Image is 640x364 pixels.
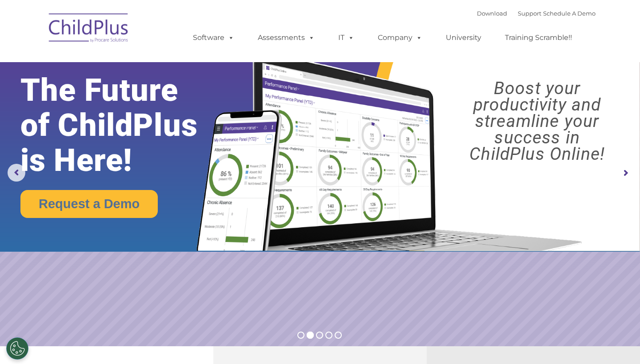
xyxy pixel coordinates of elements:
[184,29,243,47] a: Software
[442,80,632,162] rs-layer: Boost your productivity and streamline your success in ChildPlus Online!
[477,10,596,17] font: |
[44,7,133,51] img: ChildPlus by Procare Solutions
[20,190,158,218] a: Request a Demo
[518,10,541,17] a: Support
[6,337,28,360] button: Cookies Settings
[437,29,490,47] a: University
[249,29,324,47] a: Assessments
[477,10,507,17] a: Download
[20,73,225,178] rs-layer: The Future of ChildPlus is Here!
[124,59,151,65] span: Last name
[329,29,363,47] a: IT
[124,95,161,102] span: Phone number
[543,10,596,17] a: Schedule A Demo
[496,29,581,47] a: Training Scramble!!
[369,29,431,47] a: Company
